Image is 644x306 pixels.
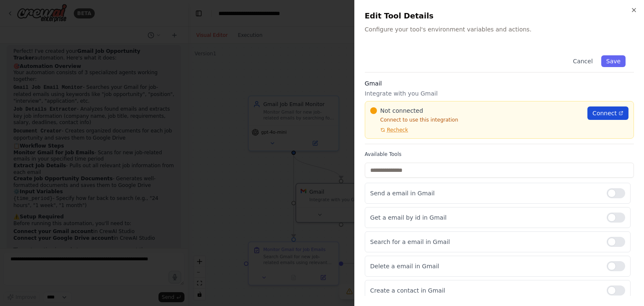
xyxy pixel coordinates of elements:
p: Integrate with you Gmail [365,89,634,98]
span: Recheck [387,127,408,133]
button: Save [601,55,626,67]
p: Connect to use this integration [370,117,582,123]
button: Recheck [370,127,408,133]
p: Get a email by id in Gmail [370,213,600,222]
label: Available Tools [365,151,634,158]
p: Search for a email in Gmail [370,238,600,246]
h3: Gmail [365,79,634,88]
button: Cancel [568,55,597,67]
a: Connect [587,106,628,120]
p: Delete a email in Gmail [370,262,600,270]
p: Send a email in Gmail [370,189,600,197]
span: Connect [592,109,617,117]
span: Not connected [380,106,423,115]
p: Create a contact in Gmail [370,286,600,295]
h2: Edit Tool Details [365,10,634,22]
p: Configure your tool's environment variables and actions. [365,25,634,34]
